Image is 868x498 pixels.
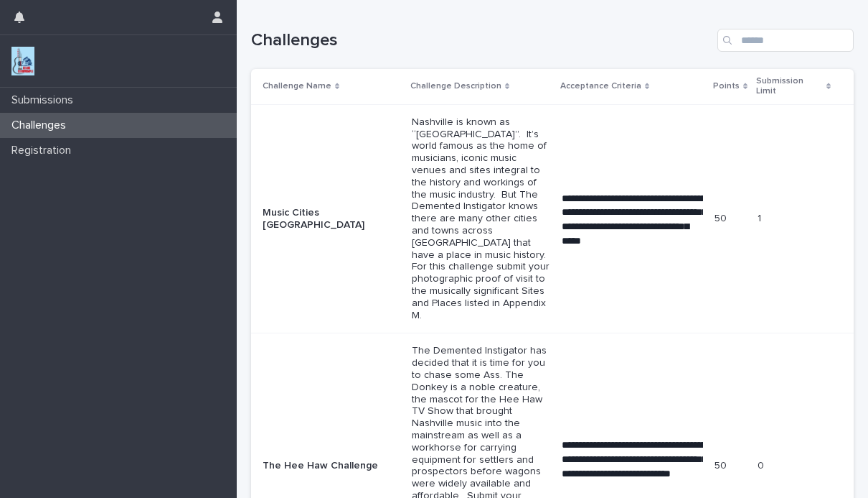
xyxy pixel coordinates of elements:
p: Music Cities [GEOGRAPHIC_DATA] [263,207,400,231]
p: Registration [6,144,82,157]
p: Submission Limit [756,73,823,100]
p: Challenge Name [263,78,331,94]
p: The Hee Haw Challenge [263,460,400,472]
p: Submissions [6,93,85,107]
img: jxsLJbdS1eYBI7rVAS4p [11,47,34,75]
p: Nashville is known as “[GEOGRAPHIC_DATA]”. It’s world famous as the home of musicians, iconic mus... [412,116,550,322]
p: Challenges [6,119,77,132]
p: 1 [758,213,831,225]
p: Challenge Description [410,78,501,94]
p: Points [713,78,740,94]
p: 50 [714,210,730,225]
input: Search [717,29,854,52]
p: 50 [714,457,730,472]
h1: Challenges [251,30,712,51]
p: 0 [758,460,831,472]
p: Acceptance Criteria [560,78,641,94]
tr: Music Cities [GEOGRAPHIC_DATA]Nashville is known as “[GEOGRAPHIC_DATA]”. It’s world famous as the... [251,104,854,333]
